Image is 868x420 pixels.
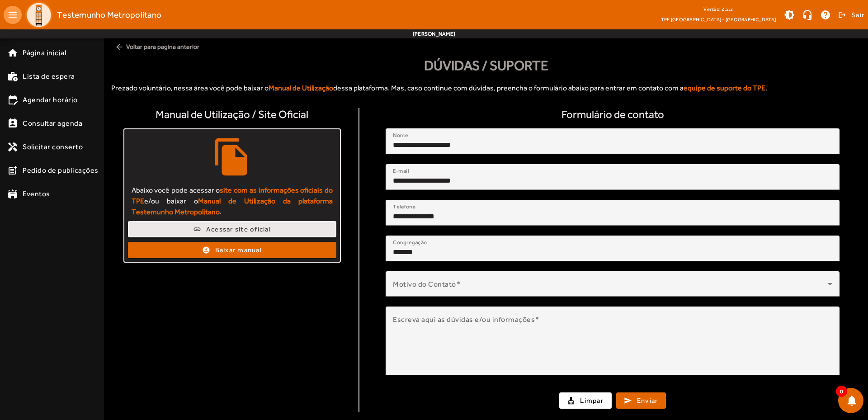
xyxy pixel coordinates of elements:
[132,185,333,217] p: Abaixo você pode acessar o e/ou baixar o .
[837,8,864,22] button: Sair
[7,189,18,199] mat-icon: stadium
[7,118,18,129] mat-icon: perm_contact_calendar
[23,165,99,176] span: Pedido de publicações
[661,4,776,15] div: Versão: 2.2.2
[25,1,52,28] img: Logo TPE
[7,71,18,82] mat-icon: work_history
[111,76,861,101] div: Prezado voluntário, nessa área você pode baixar o dessa plataforma. Mas, caso continue com dúvida...
[128,221,336,237] button: Acessar site oficial
[115,42,124,52] mat-icon: arrow_back
[580,396,604,406] span: Limpar
[365,108,861,121] h4: Formulário de contato
[111,38,861,55] span: Voltar para pagina anterior
[22,1,161,28] a: Testemunho Metropolitano
[7,94,18,105] mat-icon: edit_calendar
[559,392,612,409] button: Limpar
[128,242,336,258] button: Baixar manual
[57,8,161,22] span: Testemunho Metropolitano
[393,279,456,288] mat-label: Motivo do Contato
[7,165,18,176] mat-icon: post_add
[393,239,427,245] mat-label: Congregação
[851,8,864,22] span: Sair
[393,203,415,210] mat-label: Telefone
[215,245,262,255] span: Baixar manual
[637,396,658,406] span: Enviar
[393,315,535,323] mat-label: Escreva aqui as dúvidas e/ou informações
[836,386,847,397] span: 0
[23,189,50,199] span: Eventos
[616,392,666,409] button: Enviar
[661,15,776,24] span: TPE [GEOGRAPHIC_DATA] - [GEOGRAPHIC_DATA]
[4,6,22,24] mat-icon: menu
[209,137,255,182] mat-icon: file_copy
[23,142,83,152] span: Solicitar conserto
[156,108,308,121] h4: Manual de Utilização / Site Oficial
[23,94,78,105] span: Agendar horário
[111,55,861,76] div: Dúvidas / Suporte
[23,47,66,58] span: Página inicial
[23,71,75,82] span: Lista de espera
[269,84,333,92] strong: Manual de Utilização
[393,168,409,174] mat-label: E-mail
[206,224,271,235] span: Acessar site oficial
[393,132,408,138] mat-label: Nome
[7,47,18,58] mat-icon: home
[23,118,82,129] span: Consultar agenda
[7,142,18,152] mat-icon: handyman
[684,84,765,92] strong: equipe de suporte do TPE
[132,197,333,216] strong: Manual de Utilização da plataforma Testemunho Metropolitano
[132,186,333,205] strong: site com as informações oficiais do TPE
